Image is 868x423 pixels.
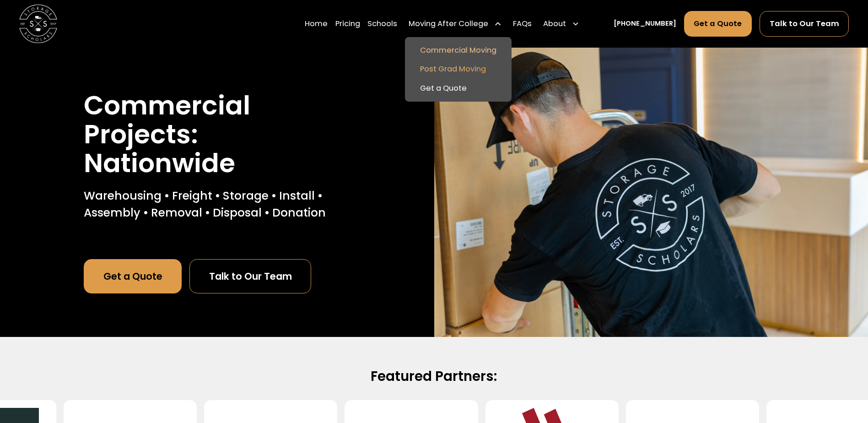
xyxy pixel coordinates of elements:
div: About [539,11,583,37]
a: Get a Quote [84,259,182,293]
p: Warehousing • Freight • Storage • Install • Assembly • Removal • Disposal • Donation [84,187,350,222]
div: Moving After College [405,11,506,37]
a: Get a Quote [684,11,752,37]
a: Get a Quote [409,79,508,98]
a: Pricing [335,11,360,37]
a: Commercial Moving [409,41,508,60]
div: About [543,18,566,30]
a: Talk to Our Team [189,259,311,293]
div: Moving After College [409,18,488,30]
a: Schools [367,11,397,37]
a: Talk to Our Team [760,11,849,37]
img: Storage Scholars main logo [19,5,57,43]
h1: Commercial Projects: Nationwide [84,91,350,178]
nav: Moving After College [405,37,512,102]
a: Home [305,11,328,37]
a: Post Grad Moving [409,60,508,79]
a: [PHONE_NUMBER] [614,19,676,29]
a: FAQs [513,11,532,37]
h2: Featured Partners: [129,368,739,385]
